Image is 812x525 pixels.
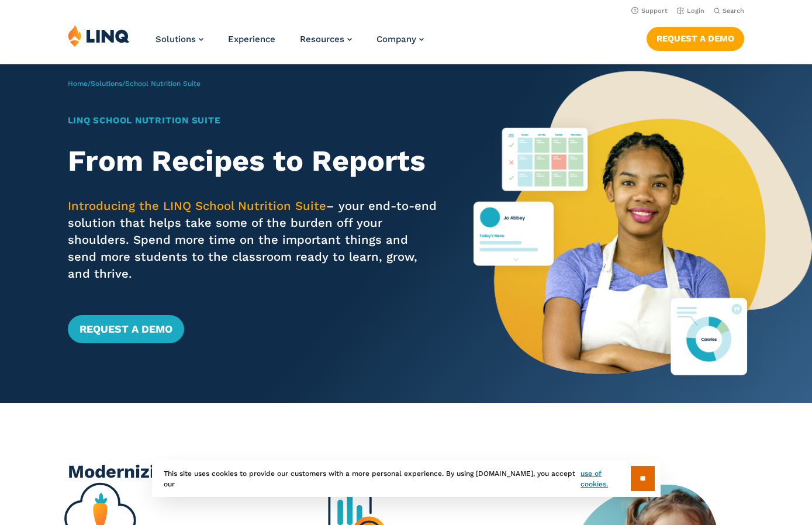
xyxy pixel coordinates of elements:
p: – your end-to-end solution that helps take some of the burden off your shoulders. Spend more time... [68,198,441,282]
span: Company [376,34,416,44]
h2: Modernizing Schools, Inspiring Success [68,459,744,485]
nav: Button Navigation [647,25,744,50]
a: Home [68,80,88,88]
h1: LINQ School Nutrition Suite [68,114,441,127]
a: Support [631,7,668,15]
span: School Nutrition Suite [125,80,201,88]
a: Login [677,7,704,15]
span: Introducing the LINQ School Nutrition Suite [68,199,326,213]
a: Request a Demo [68,315,184,343]
nav: Primary Navigation [156,25,424,63]
span: Search [723,7,744,15]
a: Request a Demo [647,27,744,50]
img: LINQ | K‑12 Software [68,25,130,47]
a: Resources [300,34,352,44]
a: Experience [228,34,275,44]
div: This site uses cookies to provide our customers with a more personal experience. By using [DOMAIN... [152,460,661,497]
a: use of cookies. [581,468,630,489]
span: / / [68,80,201,88]
button: Open Search Bar [714,6,744,15]
a: Company [376,34,424,44]
a: Solutions [91,80,122,88]
span: Resources [300,34,344,44]
a: Solutions [156,34,203,44]
span: Solutions [156,34,196,44]
h2: From Recipes to Reports [68,144,441,178]
img: Nutrition Suite Launch [474,64,812,403]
